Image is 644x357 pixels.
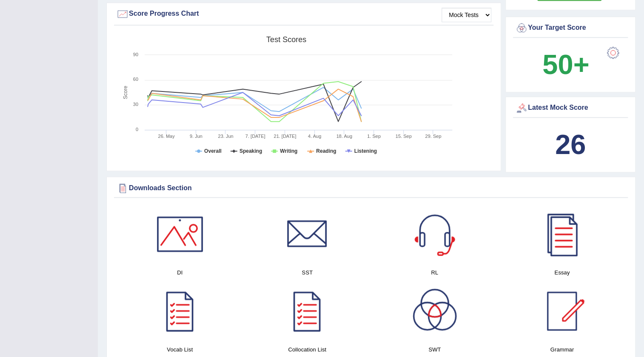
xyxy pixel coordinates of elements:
[136,127,138,132] text: 0
[375,268,494,277] h4: RL
[375,345,494,354] h4: SWT
[354,148,377,154] tspan: Listening
[316,148,336,154] tspan: Reading
[542,49,589,80] b: 50+
[133,52,138,57] text: 90
[123,86,128,99] tspan: Score
[204,148,222,154] tspan: Overall
[133,77,138,82] text: 60
[555,129,586,160] b: 26
[116,182,626,194] div: Downloads Section
[190,134,202,139] tspan: 9. Jun
[396,134,412,139] tspan: 15. Sep
[503,268,622,277] h4: Essay
[120,268,239,277] h4: DI
[308,134,321,139] tspan: 4. Aug
[116,8,491,20] div: Score Progress Chart
[515,102,626,114] div: Latest Mock Score
[266,35,306,44] tspan: Test scores
[336,134,352,139] tspan: 18. Aug
[239,148,262,154] tspan: Speaking
[245,134,265,139] tspan: 7. [DATE]
[425,134,441,139] tspan: 29. Sep
[280,148,297,154] tspan: Writing
[218,134,233,139] tspan: 23. Jun
[367,134,381,139] tspan: 1. Sep
[158,134,175,139] tspan: 26. May
[120,345,239,354] h4: Vocab List
[515,22,626,34] div: Your Target Score
[133,102,138,107] text: 30
[248,268,367,277] h4: SST
[503,345,622,354] h4: Grammar
[248,345,367,354] h4: Collocation List
[274,134,296,139] tspan: 21. [DATE]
